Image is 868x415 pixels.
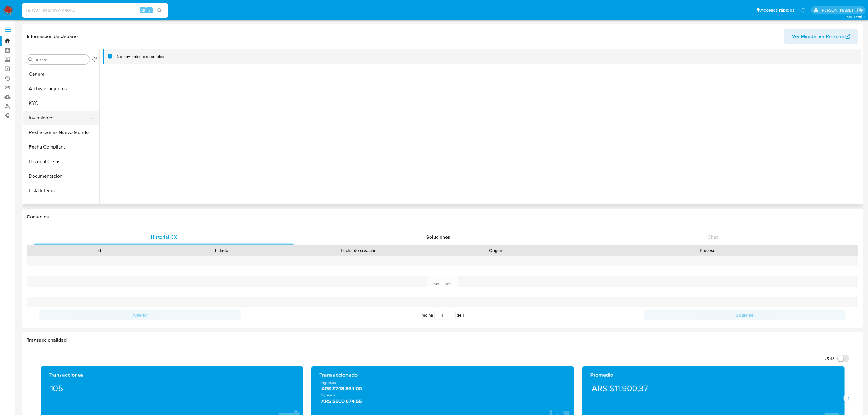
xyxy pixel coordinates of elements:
div: Proceso [561,247,854,253]
input: Buscar usuario o caso... [22,6,168,14]
div: Origen [439,247,553,253]
button: KYC [23,96,99,111]
span: 1 [463,312,465,318]
button: Direcciones [23,198,99,213]
button: General [23,67,99,81]
span: Página de [421,310,465,320]
span: s [149,7,150,13]
h1: Contactos [27,214,858,220]
button: Inversiones [23,111,94,125]
button: Archivos adjuntos [23,81,99,96]
button: Anterior [39,310,241,320]
button: Volver al orden por defecto [92,57,97,64]
span: Soluciones [426,234,450,241]
input: Buscar [34,57,87,63]
div: Fecha de creación [287,247,430,253]
button: Buscar [28,57,33,62]
span: Chat [708,234,718,241]
div: Id [42,247,156,253]
p: andres.vilosio@mercadolibre.com [821,7,855,13]
button: Documentación [23,169,99,183]
button: Siguiente [644,310,846,320]
div: Estado [165,247,279,253]
button: Fecha Compliant [23,140,99,154]
span: Accesos rápidos [761,7,795,13]
a: Salir [857,7,863,13]
button: Ver Mirada por Persona [784,29,858,44]
h1: Información de Usuario [27,33,78,39]
span: Historial CX [151,234,177,241]
a: Notificaciones [801,8,806,13]
button: search-icon [153,6,166,15]
span: Alt [140,7,145,13]
button: Lista Interna [23,183,99,198]
button: Restricciones Nuevo Mundo [23,125,99,140]
span: Ver Mirada por Persona [792,29,844,44]
div: No hay datos disponibles [117,54,164,60]
button: Historial Casos [23,154,99,169]
h1: Transaccionalidad [27,337,858,343]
